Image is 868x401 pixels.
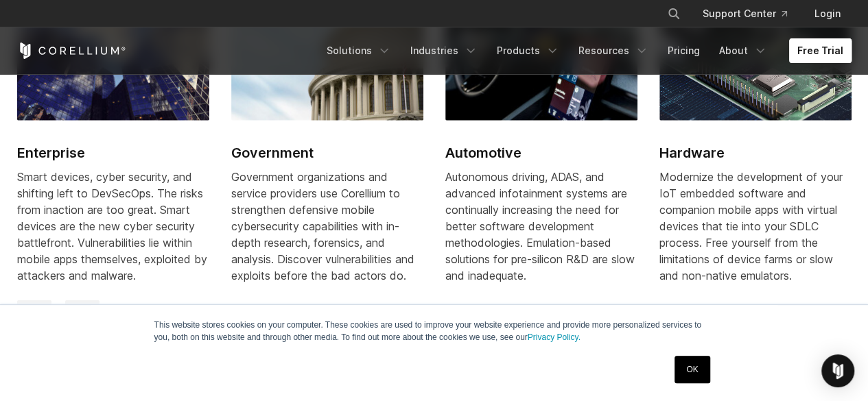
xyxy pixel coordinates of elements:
[659,170,843,282] span: Modernize the development of your IoT embedded software and companion mobile apps with virtual de...
[318,38,852,63] div: Navigation Menu
[804,1,852,26] a: Login
[659,38,708,63] a: Pricing
[65,300,99,335] button: next
[445,169,637,284] div: Autonomous driving, ADAS, and advanced infotainment systems are continually increasing the need f...
[231,143,423,163] h2: Government
[789,38,852,63] a: Free Trial
[17,1,209,300] a: Enterprise Enterprise Smart devices, cyber security, and shifting left to DevSecOps. The risks fr...
[17,143,209,163] h2: Enterprise
[711,38,775,63] a: About
[692,1,798,26] a: Support Center
[231,1,423,300] a: Government Government Government organizations and service providers use Corellium to strengthen ...
[528,332,580,342] a: Privacy Policy.
[489,38,567,63] a: Products
[821,354,854,387] div: Open Intercom Messenger
[17,169,209,284] div: Smart devices, cyber security, and shifting left to DevSecOps. The risks from inaction are too gr...
[17,300,51,335] button: previous
[154,319,714,343] p: This website stores cookies on your computer. These cookies are used to improve your website expe...
[445,143,637,163] h2: Automotive
[650,1,852,26] div: Navigation Menu
[318,38,399,63] a: Solutions
[659,143,852,163] h2: Hardware
[570,38,657,63] a: Resources
[402,38,486,63] a: Industries
[661,1,686,26] button: Search
[231,169,423,284] div: Government organizations and service providers use Corellium to strengthen defensive mobile cyber...
[445,1,637,300] a: Automotive Automotive Autonomous driving, ADAS, and advanced infotainment systems are continually...
[675,356,709,383] a: OK
[659,1,852,300] a: Hardware Hardware Modernize the development of your IoT embedded software and companion mobile ap...
[17,42,126,59] a: Corellium Home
